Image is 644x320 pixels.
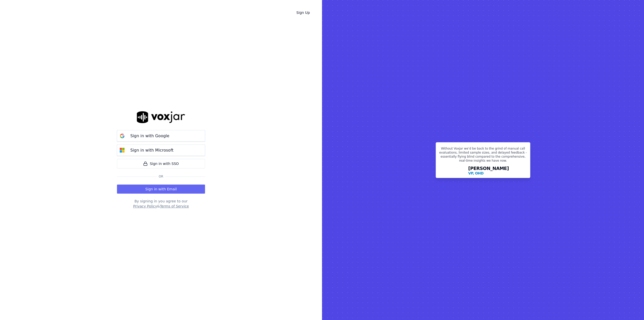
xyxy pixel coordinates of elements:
[117,159,205,168] a: Sign in with SSO
[117,131,127,141] img: google Sign in button
[160,204,189,209] button: Terms of Service
[117,145,127,155] img: microsoft Sign in button
[292,8,314,17] a: Sign Up
[130,133,169,139] p: Sign in with Google
[117,185,205,194] button: Sign in with Email
[468,171,484,176] p: VP, OHD
[130,147,174,153] p: Sign in with Microsoft
[133,204,157,209] button: Privacy Policy
[117,145,205,156] button: Sign in with Microsoft
[157,174,165,179] span: Or
[439,147,527,165] p: Without Voxjar we’d be back to the grind of manual call evaluations, limited sample sizes, and de...
[468,166,509,176] div: [PERSON_NAME]
[117,130,205,141] button: Sign in with Google
[137,111,185,123] img: logo
[117,199,205,209] div: By signing in you agree to our &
